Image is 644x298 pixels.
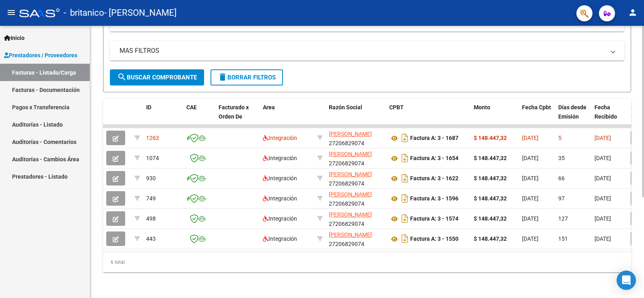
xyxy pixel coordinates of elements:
[263,135,297,141] span: Integración
[326,99,386,134] datatable-header-cell: Razón Social
[400,131,410,144] i: Descargar documento
[617,271,636,290] div: Open Intercom Messenger
[400,212,410,225] i: Descargar documento
[218,74,276,81] span: Borrar Filtros
[410,236,458,242] strong: Factura A: 3 - 1550
[64,4,104,22] span: - britanico
[474,104,490,110] span: Monto
[329,210,383,227] div: 27206829074
[329,131,372,137] span: [PERSON_NAME]
[594,175,611,181] span: [DATE]
[594,135,611,141] span: [DATE]
[410,155,458,162] strong: Factura A: 3 - 1654
[522,155,539,161] span: [DATE]
[104,4,177,22] span: - [PERSON_NAME]
[329,150,383,167] div: 27206829074
[146,215,156,222] span: 498
[146,155,159,161] span: 1074
[211,69,283,85] button: Borrar Filtros
[120,46,605,55] mat-panel-title: MAS FILTROS
[400,172,410,185] i: Descargar documento
[329,211,372,218] span: [PERSON_NAME]
[146,175,156,181] span: 930
[522,235,539,242] span: [DATE]
[474,195,507,202] strong: $ 148.447,32
[219,104,249,120] span: Facturado x Orden De
[400,192,410,205] i: Descargar documento
[558,195,565,202] span: 97
[263,235,297,242] span: Integración
[558,175,565,181] span: 66
[522,215,539,222] span: [DATE]
[594,155,611,161] span: [DATE]
[522,175,539,181] span: [DATE]
[117,74,197,81] span: Buscar Comprobante
[263,195,297,202] span: Integración
[218,72,227,82] mat-icon: delete
[386,99,471,134] datatable-header-cell: CPBT
[263,155,297,161] span: Integración
[410,196,458,202] strong: Factura A: 3 - 1596
[471,99,519,134] datatable-header-cell: Monto
[110,69,204,85] button: Buscar Comprobante
[143,99,183,134] datatable-header-cell: ID
[146,104,151,110] span: ID
[474,175,507,181] strong: $ 148.447,32
[519,99,555,134] datatable-header-cell: Fecha Cpbt
[146,235,156,242] span: 443
[6,8,16,17] mat-icon: menu
[558,135,561,141] span: 5
[591,99,627,134] datatable-header-cell: Fecha Recibido
[263,104,275,110] span: Area
[260,99,314,134] datatable-header-cell: Area
[410,175,458,182] strong: Factura A: 3 - 1622
[263,215,297,222] span: Integración
[183,99,215,134] datatable-header-cell: CAE
[474,235,507,242] strong: $ 148.447,32
[474,135,507,141] strong: $ 148.447,32
[558,215,568,222] span: 127
[410,135,458,142] strong: Factura A: 3 - 1687
[117,72,127,82] mat-icon: search
[474,215,507,222] strong: $ 148.447,32
[263,175,297,181] span: Integración
[558,104,586,120] span: Días desde Emisión
[555,99,591,134] datatable-header-cell: Días desde Emisión
[522,195,539,202] span: [DATE]
[329,230,383,247] div: 27206829074
[594,235,611,242] span: [DATE]
[594,215,611,222] span: [DATE]
[329,151,372,157] span: [PERSON_NAME]
[4,51,77,60] span: Prestadores / Proveedores
[329,104,362,110] span: Razón Social
[329,170,383,187] div: 27206829074
[146,135,159,141] span: 1263
[558,235,568,242] span: 151
[329,129,383,146] div: 27206829074
[389,104,404,110] span: CPBT
[400,152,410,165] i: Descargar documento
[329,191,372,198] span: [PERSON_NAME]
[558,155,565,161] span: 35
[4,33,25,42] span: Inicio
[103,252,631,272] div: 6 total
[329,231,372,238] span: [PERSON_NAME]
[146,195,156,202] span: 749
[522,135,539,141] span: [DATE]
[110,41,624,60] mat-expansion-panel-header: MAS FILTROS
[594,104,617,120] span: Fecha Recibido
[329,190,383,207] div: 27206829074
[410,216,458,222] strong: Factura A: 3 - 1574
[215,99,260,134] datatable-header-cell: Facturado x Orden De
[628,8,638,17] mat-icon: person
[329,171,372,177] span: [PERSON_NAME]
[400,232,410,245] i: Descargar documento
[522,104,551,110] span: Fecha Cpbt
[474,155,507,161] strong: $ 148.447,32
[186,104,197,110] span: CAE
[594,195,611,202] span: [DATE]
